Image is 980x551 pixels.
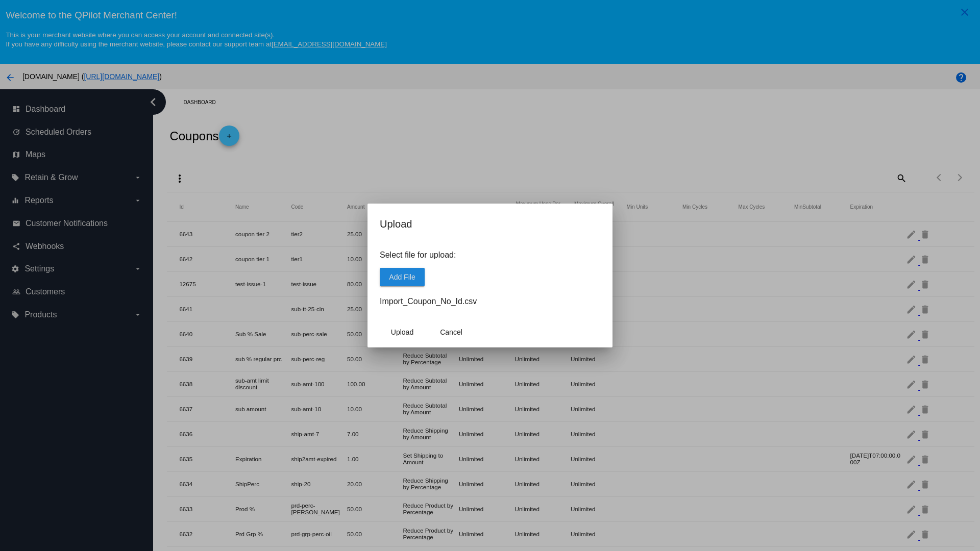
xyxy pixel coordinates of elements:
button: Add File [380,268,425,286]
h4: Import_Coupon_No_Id.csv [380,297,600,306]
button: Upload [380,323,425,341]
p: Select file for upload: [380,251,600,260]
h2: Upload [380,216,600,232]
span: Cancel [440,328,462,336]
span: Add File [389,273,415,281]
button: Close dialog [429,323,474,341]
span: Upload [391,328,413,336]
